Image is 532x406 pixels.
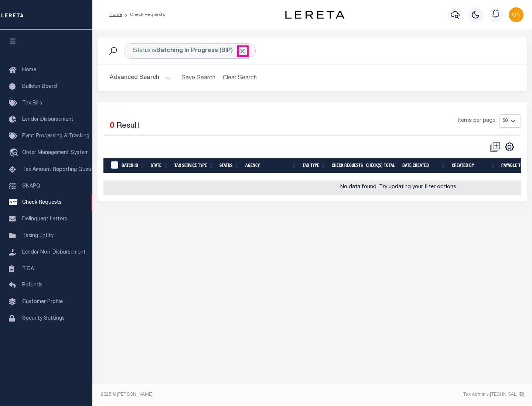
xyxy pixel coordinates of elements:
[449,158,498,173] th: Created By: activate to sort column ascending
[119,158,148,173] th: Batch Id: activate to sort column ascending
[22,250,86,255] span: Lender Non-Disbursement
[242,158,300,173] th: Agency: activate to sort column ascending
[239,47,246,55] span: Click to Remove
[109,13,122,17] a: Home
[22,316,65,321] span: Security Settings
[22,101,42,106] span: Tax Bills
[509,7,524,22] img: svg+xml;base64,PHN2ZyB4bWxucz0iaHR0cDovL3d3dy53My5vcmcvMjAwMC9zdmciIHBvaW50ZXItZXZlbnRzPSJub25lIi...
[22,283,42,288] span: Refunds
[148,158,171,173] th: State: activate to sort column ascending
[329,158,363,173] th: Check Requests
[156,48,246,54] b: Batching In Progress (BIP)
[285,11,344,19] img: logo-dark.svg
[22,266,34,271] span: TIQA
[216,158,242,173] th: Status: activate to sort column ascending
[399,158,449,173] th: Date Created: activate to sort column ascending
[300,158,329,173] th: Tax Type: activate to sort column ascending
[116,120,140,132] label: Result
[22,233,54,238] span: Taxing Entity
[95,391,313,398] div: 2025 © [PERSON_NAME].
[9,148,21,158] i: travel_explore
[22,134,89,139] span: Pymt Processing & Tracking
[122,11,165,18] li: Check Requests
[124,43,256,59] div: Status is
[22,299,63,304] span: Customer Profile
[22,117,74,122] span: Lender Disbursement
[171,158,216,173] th: Tax Service Type: activate to sort column ascending
[22,217,67,222] span: Delinquent Letters
[318,391,524,398] div: Tax Admin v.[TECHNICAL_ID]
[177,71,220,85] button: Save Search
[22,84,57,89] span: Bulletin Board
[22,68,36,73] span: Home
[110,71,171,85] button: Advanced Search
[220,71,260,85] button: Clear Search
[22,200,62,205] span: Check Requests
[110,122,114,130] span: 0
[458,117,495,125] span: Items per page
[22,150,89,155] span: Order Management System
[22,183,40,189] span: SNAPQ
[363,158,399,173] th: Check(s) Total
[22,167,94,172] span: Tax Amount Reporting Queue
